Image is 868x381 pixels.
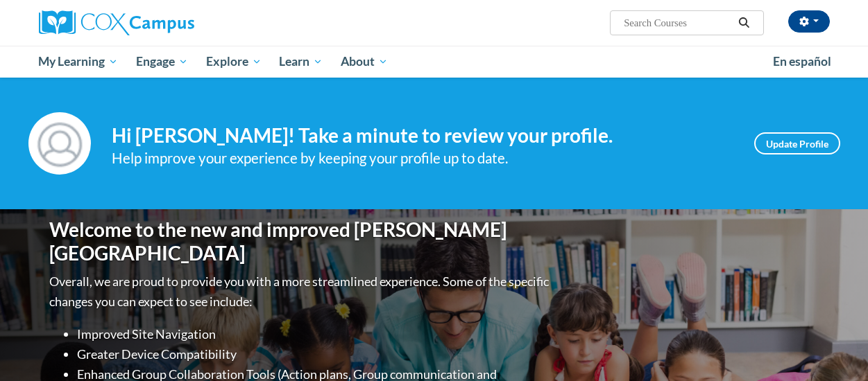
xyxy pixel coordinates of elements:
span: Learn [279,53,323,70]
a: Update Profile [754,132,840,154]
p: Overall, we are proud to provide you with a more streamlined experience. Some of the specific cha... [49,272,552,312]
li: Improved Site Navigation [77,324,552,344]
img: Profile Image [28,112,91,175]
a: En español [764,47,840,76]
a: Cox Campus [39,10,289,35]
div: Help improve your experience by keeping your profile up to date. [112,147,733,170]
a: My Learning [30,46,128,78]
span: Engage [136,53,188,70]
input: Search Courses [622,15,733,31]
div: Main menu [28,46,840,78]
button: Search [733,15,754,31]
h1: Welcome to the new and improved [PERSON_NAME][GEOGRAPHIC_DATA] [49,218,552,265]
a: About [332,46,397,78]
a: Learn [270,46,332,78]
h4: Hi [PERSON_NAME]! Take a minute to review your profile. [112,124,733,148]
span: En español [773,54,831,69]
img: Cox Campus [39,10,194,35]
span: My Learning [38,53,118,70]
span: Explore [206,53,262,70]
a: Engage [127,46,197,78]
button: Account Settings [788,10,830,33]
iframe: Button to launch messaging window [812,326,857,370]
span: About [341,53,388,70]
a: Explore [197,46,271,78]
li: Greater Device Compatibility [77,344,552,364]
